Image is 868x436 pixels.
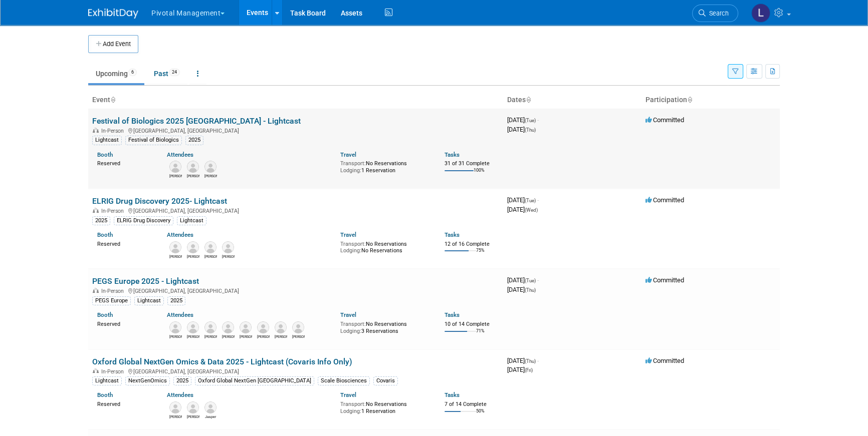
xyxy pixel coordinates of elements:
td: 50% [476,408,485,422]
span: (Thu) [525,287,536,293]
div: Lightcast [134,296,164,305]
span: (Fri) [525,367,533,373]
a: Attendees [167,151,193,158]
div: Marco Woldt [240,333,252,339]
img: ExhibitDay [88,9,138,19]
img: Carrie Maynard [169,241,181,253]
img: Jasper Estranero [204,401,216,413]
div: Carrie Maynard [169,253,182,259]
a: ELRIG Drug Discovery 2025- Lightcast [92,196,227,206]
th: Event [88,92,503,109]
img: Carrie Maynard [187,161,199,173]
a: Travel [340,391,356,398]
span: Lodging: [340,167,361,174]
a: Search [692,5,738,22]
div: 31 of 31 Complete [445,160,499,167]
span: Lodging: [340,247,361,254]
div: Reserved [97,239,152,248]
span: [DATE] [507,206,538,213]
a: Sort by Participation Type [687,96,692,104]
div: Paul Loeffen [275,333,287,339]
div: No Reservations 1 Reservation [340,399,429,414]
div: [GEOGRAPHIC_DATA], [GEOGRAPHIC_DATA] [92,206,499,214]
span: Transport: [340,321,366,327]
span: Lodging: [340,408,361,414]
div: Reserved [97,158,152,167]
a: Booth [97,391,113,398]
div: Scott Brouilette [204,253,217,259]
img: Jonathan Didier [292,321,304,333]
th: Dates [503,92,641,109]
div: Simon Margerison [187,253,199,259]
span: (Thu) [525,358,536,364]
span: Lodging: [340,328,361,334]
a: Past24 [146,64,187,83]
span: [DATE] [507,286,536,293]
img: In-Person Event [93,208,99,213]
a: Tasks [445,311,460,318]
div: 2025 [185,136,203,145]
a: Attendees [167,391,193,398]
img: Paul Steinberg [169,321,181,333]
a: Booth [97,311,113,318]
div: 2025 [173,376,191,385]
span: [DATE] [507,196,539,204]
div: Jasper Estranero [204,413,217,419]
a: Booth [97,231,113,238]
div: NextGenOmics [125,376,170,385]
img: Megan Gottlieb [204,161,216,173]
div: Lightcast [92,136,122,145]
div: 2025 [92,216,110,225]
span: Committed [645,357,684,364]
span: In-Person [101,368,127,375]
div: Reserved [97,319,152,328]
td: 75% [476,248,485,261]
span: - [537,357,539,364]
span: Search [706,10,729,17]
img: Scott Brouilette [204,241,216,253]
img: Marco Woldt [240,321,252,333]
div: No Reservations 3 Reservations [340,319,429,334]
button: Add Event [88,35,138,53]
div: Oxford Global NextGen [GEOGRAPHIC_DATA] [195,376,314,385]
img: In-Person Event [93,288,99,293]
span: 24 [169,69,180,76]
img: Simon Margerison [187,241,199,253]
span: (Thu) [525,127,536,133]
a: Sort by Start Date [526,96,531,104]
a: Festival of Biologics 2025 [GEOGRAPHIC_DATA] - Lightcast [92,116,301,126]
div: Scale Biosciences [318,376,370,385]
div: Covaris [373,376,398,385]
div: Carrie Maynard [187,333,199,339]
td: 71% [476,328,485,342]
span: [DATE] [507,366,533,373]
img: Scott Brouilette [169,161,181,173]
div: 12 of 16 Complete [445,241,499,248]
span: In-Person [101,288,127,294]
span: - [537,276,539,284]
span: Committed [645,276,684,284]
div: Lightcast [92,376,122,385]
div: Reserved [97,399,152,408]
span: Committed [645,116,684,124]
div: Carrie Maynard [169,413,182,419]
span: - [537,116,539,124]
div: Carrie Maynard [187,173,199,179]
span: [DATE] [507,126,536,133]
th: Participation [641,92,780,109]
span: (Wed) [525,207,538,213]
a: Oxford Global NextGen Omics & Data 2025 - Lightcast (Covaris Info Only) [92,357,352,366]
div: No Reservations No Reservations [340,239,429,254]
a: Tasks [445,391,460,398]
span: Transport: [340,241,366,247]
img: Leslie Pelton [751,4,770,23]
div: Jonathan Didier [292,333,305,339]
span: In-Person [101,128,127,134]
a: Attendees [167,311,193,318]
span: (Tue) [525,278,536,283]
div: 7 of 14 Complete [445,401,499,408]
span: In-Person [101,208,127,214]
div: Paul Wylie [222,253,235,259]
img: In-Person Event [93,368,99,373]
div: 2025 [167,296,185,305]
